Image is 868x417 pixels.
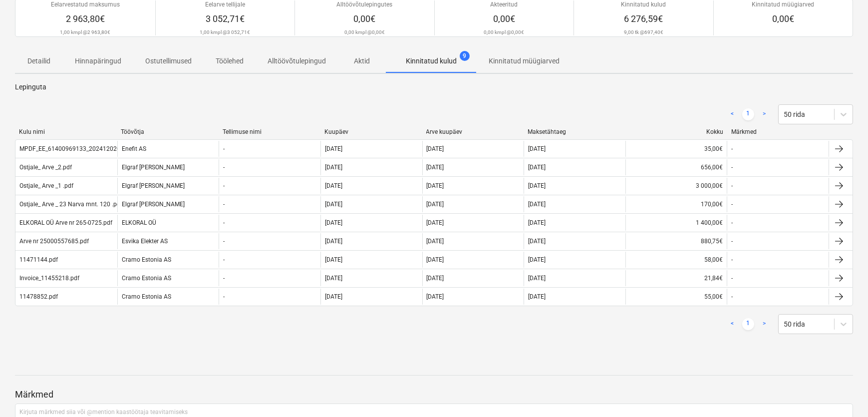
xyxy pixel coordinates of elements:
div: [DATE] [427,275,444,282]
div: 880,75€ [625,233,727,249]
div: 170,00€ [625,196,727,212]
div: - [223,275,225,282]
p: Kinnitatud müügiarved [489,56,560,66]
div: [DATE] [427,201,444,208]
div: [DATE] [325,238,342,245]
p: Märkmed [15,389,853,401]
div: [DATE] [427,182,444,189]
a: Next page [758,108,770,120]
div: - [223,219,225,226]
div: Ostjale_ Arve _2.pdf [19,164,72,171]
div: [DATE] [325,145,342,152]
span: 0,00€ [772,13,794,24]
div: Kuupäev [324,128,418,135]
div: Arve nr 25000557685.pdf [19,238,89,245]
p: Kinnitatud müügiarved [752,0,814,9]
div: - [223,293,225,300]
div: MPDF_EE_61400969133_20241202061422_614500914950.pdf [19,145,193,152]
div: Kokku [629,128,723,135]
p: 1,00 kmpl @ 2 963,80€ [60,29,110,35]
div: [DATE] [528,293,546,300]
p: 0,00 kmpl @ 0,00€ [344,29,385,35]
div: 35,00€ [625,141,727,157]
span: 9 [460,51,470,61]
p: Lepinguta [15,82,853,92]
p: 0,00 kmpl @ 0,00€ [484,29,524,35]
div: [DATE] [528,145,546,152]
p: Töölehed [216,56,244,66]
a: Previous page [726,108,738,120]
div: - [731,164,733,171]
div: [DATE] [528,238,546,245]
div: Maksetähtaeg [528,128,621,135]
div: Elgraf [PERSON_NAME] [117,196,219,212]
p: Alltöövõtulepingud [268,56,326,66]
div: Cramo Estonia AS [117,270,219,286]
div: 11478852.pdf [19,293,58,300]
div: Cramo Estonia AS [117,252,219,268]
p: Ostutellimused [145,56,192,66]
div: Ostjale_ Arve _1 .pdf [19,182,73,189]
div: [DATE] [325,219,342,226]
div: Invoice_11455218.pdf [19,275,79,282]
div: [DATE] [427,238,444,245]
div: [DATE] [325,256,342,263]
p: Eelarvestatud maksumus [51,0,120,9]
div: Kulu nimi [19,128,113,135]
div: Elgraf [PERSON_NAME] [117,159,219,175]
div: [DATE] [427,145,444,152]
div: 3 000,00€ [625,178,727,194]
div: [DATE] [325,182,342,189]
div: [DATE] [427,293,444,300]
div: [DATE] [528,256,546,263]
div: [DATE] [427,219,444,226]
div: - [223,182,225,189]
p: Detailid [27,56,51,66]
div: - [731,256,733,263]
p: Kinnitatud kulud [406,56,457,66]
p: Akteeritud [490,0,518,9]
div: 11471144.pdf [19,256,58,263]
p: 9,00 tk @ 697,40€ [624,29,663,35]
div: - [731,145,733,152]
span: 2 963,80€ [66,13,105,24]
div: - [731,293,733,300]
span: 0,00€ [353,13,375,24]
p: 1,00 kmpl @ 3 052,71€ [200,29,250,35]
div: 656,00€ [625,159,727,175]
div: [DATE] [528,201,546,208]
p: Kinnitatud kulud [621,0,666,9]
p: Alltöövõtulepingutes [336,0,392,9]
div: 21,84€ [625,270,727,286]
div: - [731,219,733,226]
div: [DATE] [427,164,444,171]
div: - [731,238,733,245]
p: Eelarve tellijale [205,0,245,9]
div: [DATE] [325,164,342,171]
div: - [731,182,733,189]
a: Page 1 is your current page [742,108,754,120]
div: Tellimuse nimi [223,128,316,135]
div: - [223,238,225,245]
div: [DATE] [325,275,342,282]
div: 58,00€ [625,252,727,268]
span: 3 052,71€ [206,13,245,24]
span: 0,00€ [493,13,515,24]
div: Ostjale_ Arve _ 23 Narva mnt. 120 .pdf [19,201,122,208]
div: ELKORAL OÜ Arve nr 265-0725.pdf [19,219,112,226]
div: 55,00€ [625,289,727,305]
div: Arve kuupäev [426,128,520,135]
div: Töövõtja [121,128,215,135]
div: [DATE] [528,275,546,282]
div: 1 400,00€ [625,215,727,231]
span: 6 276,59€ [624,13,663,24]
div: - [223,145,225,152]
div: [DATE] [528,164,546,171]
div: - [223,201,225,208]
iframe: Chat Widget [818,369,868,417]
div: Elgraf [PERSON_NAME] [117,178,219,194]
p: Hinnapäringud [75,56,121,66]
div: - [223,256,225,263]
div: Cramo Estonia AS [117,289,219,305]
